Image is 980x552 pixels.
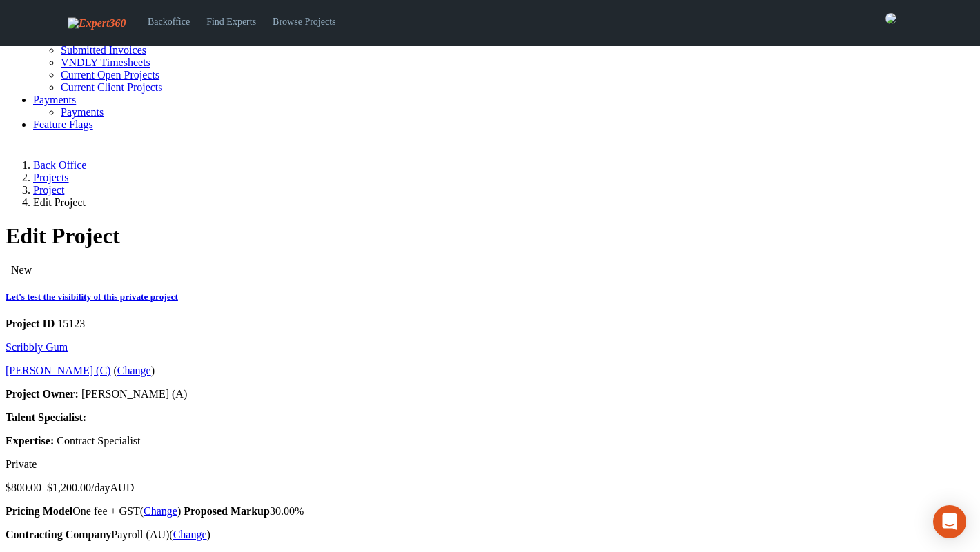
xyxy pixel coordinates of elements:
[33,196,974,209] li: Edit Project
[61,57,150,68] a: VNDLY Timesheets
[173,529,207,540] a: Change
[33,159,86,171] a: Back Office
[6,529,974,541] p: Payroll (AU)
[110,482,135,493] span: AUD
[169,529,210,540] span: ( )
[61,106,104,118] a: Payments
[81,388,187,400] span: [PERSON_NAME] (A)
[885,13,896,24] img: 0421c9a1-ac87-4857-a63f-b59ed7722763-normal.jpeg
[6,223,974,249] h1: Edit Project
[933,505,966,538] div: Open Intercom Messenger
[6,435,54,447] strong: Expertise:
[68,17,126,30] img: Expert360
[57,318,85,329] span: 15123
[33,94,76,105] a: Payments
[6,341,68,353] a: Scribbly Gum
[6,458,37,470] span: Private
[57,435,140,447] span: Contract Specialist
[33,172,69,183] a: Projects
[6,292,178,302] a: Let's test the visibility of this private project
[184,505,270,517] strong: Proposed Markup
[6,505,974,518] p: One fee + GST
[113,365,155,376] span: ( )
[61,69,159,81] a: Current Open Projects
[144,505,177,517] a: Change
[61,81,163,93] a: Current Client Projects
[6,365,110,376] a: [PERSON_NAME] (C)
[6,388,79,400] strong: Project Owner:
[33,119,93,130] a: Feature Flags
[11,264,32,276] span: New
[61,44,146,56] a: Submitted Invoices
[6,529,111,540] strong: Contracting Company
[184,505,304,517] span: 30.00%
[6,482,974,494] p: $800.00–$1,200.00/day
[117,365,151,376] a: Change
[6,411,86,423] strong: Talent Specialist:
[6,505,72,517] strong: Pricing Model
[140,505,182,517] span: ( )
[33,184,64,196] a: Project
[6,318,55,329] strong: Project ID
